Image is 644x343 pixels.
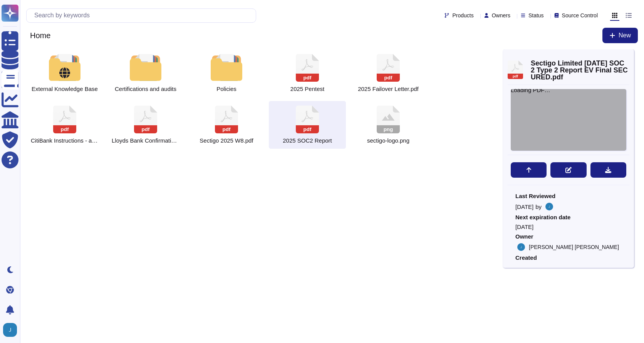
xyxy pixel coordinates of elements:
span: Status [528,13,544,18]
button: Move to... [511,162,547,178]
img: user [517,243,525,251]
span: Sectigo 2025 W8.pdf [200,137,253,144]
span: [PERSON_NAME] [PERSON_NAME] [529,244,619,250]
img: user [545,203,553,210]
span: [DATE] [515,224,622,230]
img: user [3,323,17,337]
span: Sectigo Limited [DATE] SOC 2 Type 2 Report EV Final SECURED.pdf [531,60,629,81]
span: External Knowledge Base [32,86,98,92]
span: Certifications and audits [115,86,176,92]
button: Edit [550,162,586,178]
span: Policies [216,86,236,92]
span: Last Reviewed [515,193,622,199]
span: New [619,32,631,39]
span: Home [26,30,54,41]
span: CitiBank Instructions - acct x2321 (04.28.25).pdf [31,137,99,144]
button: user [2,321,22,338]
span: Next expiration date [515,214,622,220]
span: Products [452,13,473,18]
input: Search by keywords [30,9,256,22]
span: Sectigo Limited 2025.03.31 SOC 2 Type 2 Report EV Final SECURED.pdf [283,137,332,144]
span: [DATE] [515,204,533,210]
span: Owner [515,234,622,239]
span: sectigo-logo.png [367,137,409,144]
span: Source Control [562,13,598,18]
span: 2025 CONFIDENTIAL Internal summary of pentest.pdf [290,86,324,92]
span: 2025 Failover Letter.pdf [358,86,419,92]
button: Download [590,162,626,178]
button: New [602,28,638,43]
span: Owners [492,13,510,18]
span: Lloyds Bank Confirmation.pdf [112,137,179,144]
div: by [515,203,622,210]
span: Created [515,255,622,261]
